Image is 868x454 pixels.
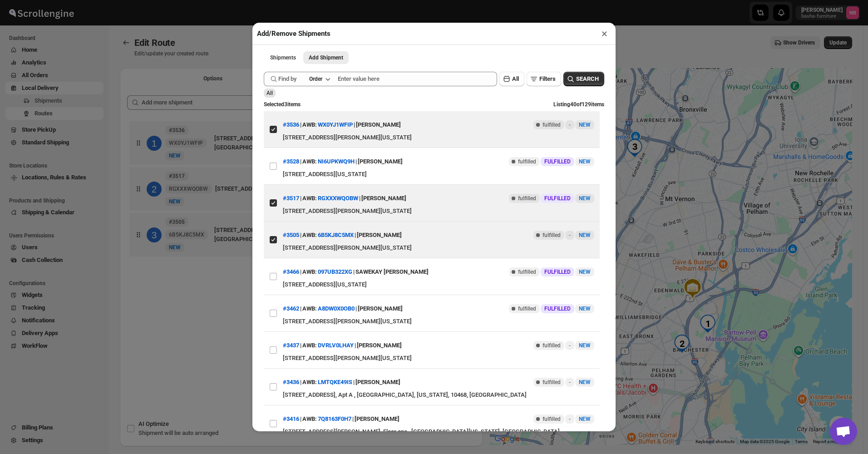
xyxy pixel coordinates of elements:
[563,72,604,86] button: SEARCH
[283,280,594,289] div: [STREET_ADDRESS][US_STATE]
[283,227,402,243] div: | |
[283,390,594,400] div: [STREET_ADDRESS], Apt A , [GEOGRAPHIC_DATA], [US_STATE], 10468, [GEOGRAPHIC_DATA]
[544,158,571,165] span: FULFILLED
[358,301,403,317] div: [PERSON_NAME]
[539,75,556,82] span: Filters
[518,195,536,202] span: fulfilled
[318,379,352,385] button: LMTQKE49IS
[358,153,403,170] div: [PERSON_NAME]
[569,415,571,423] span: -
[579,195,591,202] span: NEW
[283,195,299,202] button: #3517
[579,342,591,349] span: NEW
[257,29,330,38] h2: Add/Remove Shipments
[579,269,591,275] span: NEW
[542,415,561,423] span: fulfilled
[283,170,594,179] div: [STREET_ADDRESS][US_STATE]
[518,268,536,276] span: fulfilled
[318,415,351,422] button: 7Q8163F0H7
[579,158,591,165] span: NEW
[278,74,296,84] span: Find by
[302,378,317,387] span: AWB:
[830,418,857,445] div: Open chat
[518,158,536,165] span: fulfilled
[283,317,594,326] div: [STREET_ADDRESS][PERSON_NAME][US_STATE]
[302,415,317,424] span: AWB:
[302,267,317,276] span: AWB:
[579,122,591,128] span: NEW
[302,120,317,129] span: AWB:
[309,54,343,61] span: Add Shipment
[542,342,561,349] span: fulfilled
[544,195,571,202] span: FULFILLED
[120,88,483,386] div: Selected Shipments
[283,207,594,216] div: [STREET_ADDRESS][PERSON_NAME][US_STATE]
[283,305,299,312] button: #3462
[283,232,299,238] button: #3505
[304,73,335,85] button: Order
[553,101,604,108] span: Listing 40 of 129 items
[302,304,317,313] span: AWB:
[357,227,402,243] div: [PERSON_NAME]
[318,121,353,128] button: WX0YJ1WFIP
[283,264,429,280] div: | |
[270,54,296,61] span: Shipments
[318,232,354,238] button: 6B5KJ8C5MX
[569,232,571,239] span: -
[318,342,354,349] button: DVRLV0LHAY
[357,337,402,354] div: [PERSON_NAME]
[579,306,591,312] span: NEW
[542,379,561,386] span: fulfilled
[355,264,429,280] div: SAWEKAY [PERSON_NAME]
[283,301,403,317] div: | |
[569,121,571,128] span: -
[579,416,591,422] span: NEW
[361,190,406,207] div: [PERSON_NAME]
[283,153,403,170] div: | |
[283,337,402,354] div: | |
[283,354,594,363] div: [STREET_ADDRESS][PERSON_NAME][US_STATE]
[283,379,299,385] button: #3436
[499,72,524,86] button: All
[302,341,317,350] span: AWB:
[283,243,594,252] div: [STREET_ADDRESS][PERSON_NAME][US_STATE]
[512,75,519,82] span: All
[579,232,591,238] span: NEW
[355,411,399,427] div: [PERSON_NAME]
[283,427,594,436] div: [STREET_ADDRESS][PERSON_NAME], Floor one , [GEOGRAPHIC_DATA][US_STATE], [GEOGRAPHIC_DATA]
[598,27,611,40] button: ×
[318,305,355,312] button: A8DW0X0OB0
[544,305,571,312] span: FULFILLED
[518,305,536,312] span: fulfilled
[318,268,352,275] button: 097UB322XG
[302,157,317,166] span: AWB:
[318,158,355,165] button: NI6UPKWQ9H
[283,268,299,275] button: #3466
[283,342,299,349] button: #3437
[283,190,406,207] div: | |
[266,90,273,96] span: All
[355,374,400,390] div: [PERSON_NAME]
[283,117,401,133] div: | |
[302,194,317,203] span: AWB:
[542,232,561,239] span: fulfilled
[544,268,571,276] span: FULFILLED
[338,72,497,86] input: Enter value here
[356,117,401,133] div: [PERSON_NAME]
[309,75,322,83] div: Order
[579,379,591,385] span: NEW
[283,158,299,165] button: #3528
[527,72,561,86] button: Filters
[569,342,571,349] span: -
[569,379,571,386] span: -
[283,133,594,142] div: [STREET_ADDRESS][PERSON_NAME][US_STATE]
[283,374,400,390] div: | |
[302,231,317,240] span: AWB:
[318,195,358,202] button: RGXXXWQOBW
[542,121,561,128] span: fulfilled
[576,74,599,84] span: SEARCH
[283,415,299,422] button: #3416
[283,411,399,427] div: | |
[283,121,299,128] button: #3536
[264,101,301,108] span: Selected 3 items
